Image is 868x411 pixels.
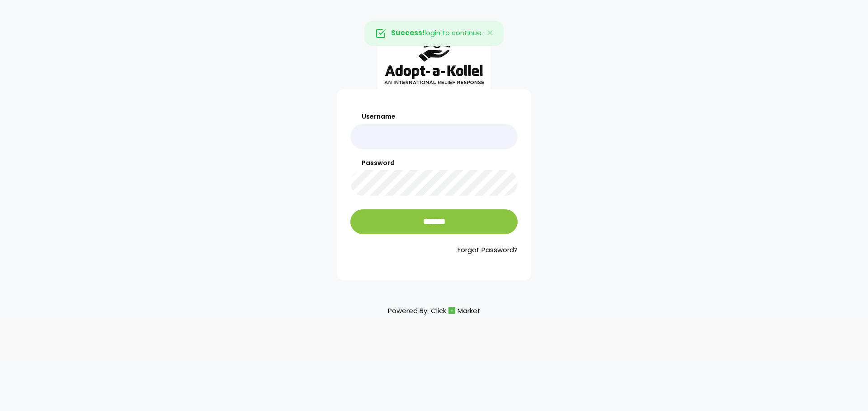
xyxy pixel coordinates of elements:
a: ClickMarket [431,305,481,317]
button: Close [477,21,504,46]
p: Powered By: [388,305,481,317]
div: login to continue. [364,21,504,46]
a: Forgot Password? [350,245,518,255]
img: aak_logo_sm.jpeg [377,24,491,89]
strong: Success! [391,28,425,37]
label: Password [350,158,518,168]
img: cm_icon.png [448,307,455,314]
label: Username [350,112,518,121]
